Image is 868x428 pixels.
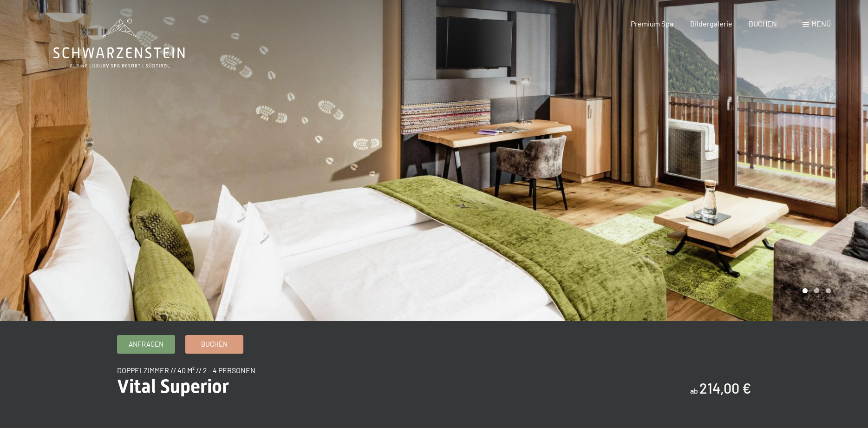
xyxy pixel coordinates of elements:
span: Anfragen [129,339,163,349]
span: Vital Superior [117,375,229,397]
b: 214,00 € [699,380,751,396]
span: Doppelzimmer // 40 m² // 2 - 4 Personen [117,366,255,375]
a: Anfragen [117,336,175,353]
a: Premium Spa [631,19,673,28]
span: Menü [811,19,831,28]
a: Buchen [186,336,243,353]
a: Bildergalerie [690,19,732,28]
a: BUCHEN [749,19,777,28]
span: Buchen [201,339,228,349]
span: ab [690,386,698,395]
